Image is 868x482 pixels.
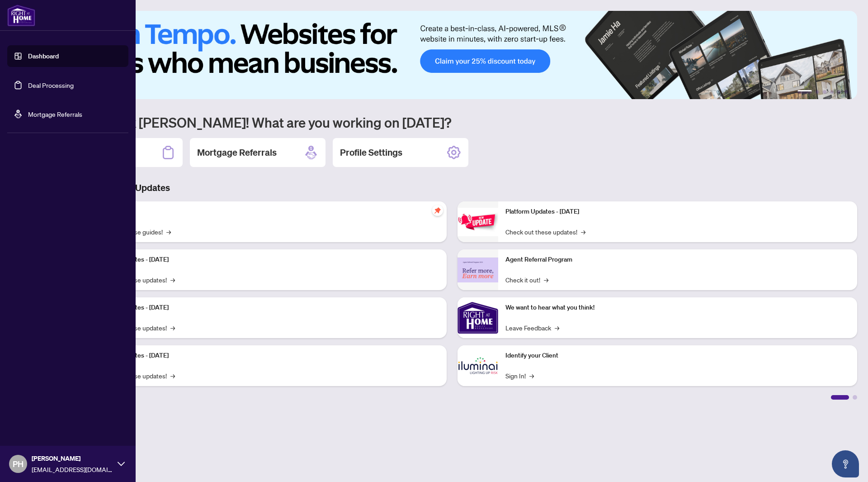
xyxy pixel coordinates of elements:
button: 1 [797,90,812,94]
img: We want to hear what you think! [458,297,498,338]
span: → [544,275,548,285]
h3: Brokerage & Industry Updates [47,181,857,194]
p: Platform Updates - [DATE] [505,207,850,217]
p: Platform Updates - [DATE] [95,303,439,313]
p: Self-Help [95,207,439,217]
img: Agent Referral Program [458,258,498,282]
p: Identify your Client [505,351,850,361]
img: Slide 0 [47,11,857,99]
span: PH [13,458,24,470]
img: logo [7,5,35,26]
span: → [170,275,175,285]
p: Agent Referral Program [505,255,850,265]
button: 3 [823,90,826,94]
span: [EMAIL_ADDRESS][DOMAIN_NAME] [32,464,113,474]
button: Open asap [832,450,859,477]
button: 2 [816,90,819,94]
button: 5 [837,90,841,94]
span: → [170,323,175,333]
h2: Mortgage Referrals [197,146,277,159]
span: pushpin [432,205,443,216]
h2: Profile Settings [340,146,402,159]
span: → [555,323,559,333]
a: Check out these updates!→ [505,227,585,237]
span: → [581,227,585,237]
img: Identify your Client [458,345,498,386]
p: We want to hear what you think! [505,303,850,313]
span: → [166,227,171,237]
a: Check it out!→ [505,275,548,285]
img: Platform Updates - June 23, 2025 [458,208,498,236]
h1: Welcome back [PERSON_NAME]! What are you working on [DATE]? [47,114,857,131]
a: Deal Processing [28,81,74,89]
p: Platform Updates - [DATE] [95,351,439,361]
button: 6 [844,90,848,94]
a: Dashboard [28,52,59,60]
a: Leave Feedback→ [505,323,559,333]
a: Mortgage Referrals [28,110,82,118]
button: 4 [830,90,834,94]
span: [PERSON_NAME] [32,453,113,463]
p: Platform Updates - [DATE] [95,255,439,265]
span: → [170,371,175,381]
span: → [529,371,534,381]
a: Sign In!→ [505,371,534,381]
